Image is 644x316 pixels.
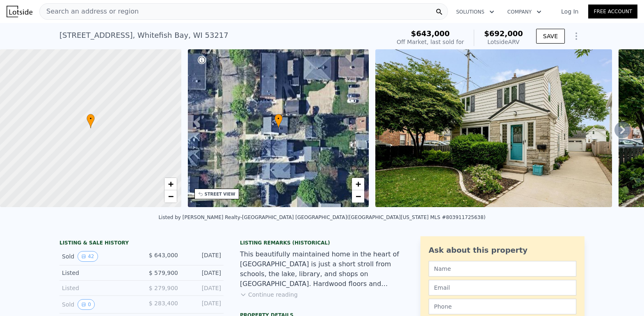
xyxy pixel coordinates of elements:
div: [DATE] [185,299,221,310]
span: $ 279,900 [149,285,178,291]
div: Off Market, last sold for [397,38,464,46]
button: SAVE [536,29,565,44]
div: [DATE] [185,251,221,262]
button: Continue reading [240,291,298,299]
img: Sale: 154110455 Parcel: 101581936 [375,49,612,207]
div: Sold [62,299,135,310]
span: $ 643,000 [149,252,178,258]
img: Lotside [7,6,32,17]
button: Show Options [568,28,585,44]
div: Sold [62,251,135,262]
button: View historical data [78,251,98,262]
span: − [356,191,361,201]
div: Listed [62,269,135,277]
a: Zoom in [164,178,177,190]
a: Zoom in [352,178,364,190]
div: Listed [62,284,135,292]
span: + [356,179,361,189]
div: Listing Remarks (Historical) [240,240,404,246]
input: Phone [429,299,576,314]
span: $ 283,400 [149,300,178,307]
div: This beautifully maintained home in the heart of [GEOGRAPHIC_DATA] is just a short stroll from sc... [240,249,404,289]
span: − [168,191,173,201]
button: View historical data [78,299,95,310]
a: Zoom out [352,190,364,203]
div: Listed by [PERSON_NAME] Realty-[GEOGRAPHIC_DATA] [GEOGRAPHIC_DATA] ([GEOGRAPHIC_DATA][US_STATE] M... [158,215,485,220]
input: Email [429,280,576,295]
div: LISTING & SALE HISTORY [59,240,224,248]
div: [STREET_ADDRESS] , Whitefish Bay , WI 53217 [59,30,228,41]
span: $643,000 [411,29,450,38]
span: $692,000 [484,29,523,38]
a: Free Account [588,5,637,18]
a: Log In [551,7,588,16]
div: Ask about this property [429,244,576,256]
button: Solutions [450,5,501,19]
input: Name [429,261,576,277]
span: $ 579,900 [149,270,178,276]
span: • [274,115,283,122]
div: [DATE] [185,269,221,277]
div: Lotside ARV [484,38,523,46]
span: • [87,115,95,122]
div: • [87,114,95,128]
a: Zoom out [164,190,177,203]
div: [DATE] [185,284,221,292]
span: Search an address or region [40,7,139,16]
span: + [168,179,173,189]
div: STREET VIEW [205,191,235,197]
div: • [274,114,283,128]
button: Company [501,5,548,19]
